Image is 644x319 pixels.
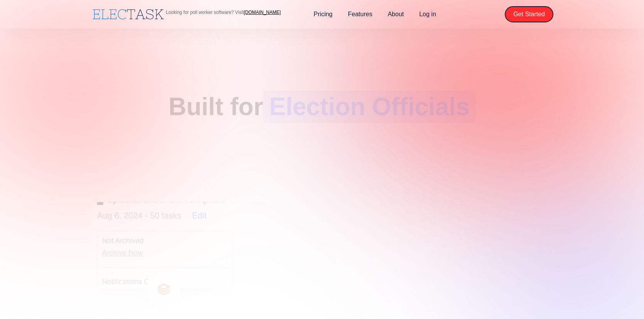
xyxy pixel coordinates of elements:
[340,6,380,22] a: Features
[411,6,444,22] a: Log in
[306,6,340,22] a: Pricing
[263,91,475,123] span: Election Officials
[91,7,166,21] a: home
[244,10,281,15] a: [DOMAIN_NAME]
[505,6,553,22] a: Get Started
[380,6,411,22] a: About
[169,91,476,123] h1: Built for
[166,10,281,15] p: Looking for poll worker software? Visit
